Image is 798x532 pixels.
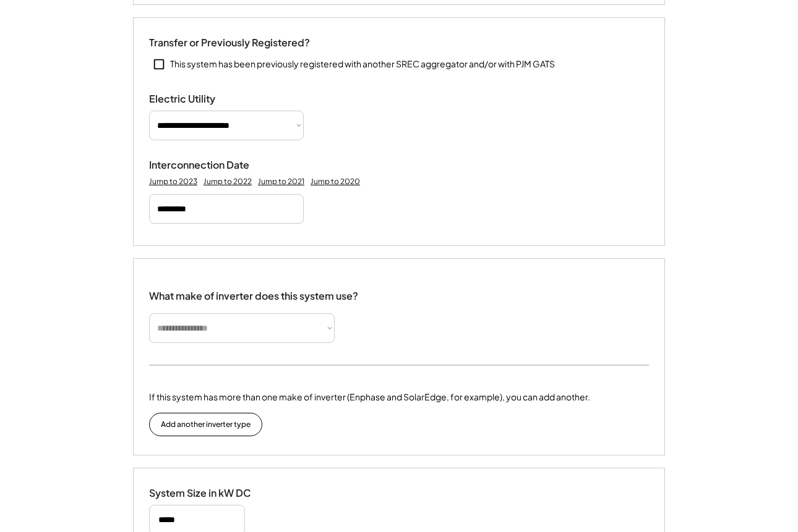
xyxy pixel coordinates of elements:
[258,177,304,187] div: Jump to 2021
[149,93,273,106] div: Electric Utility
[149,36,310,49] div: Transfer or Previously Registered?
[204,177,252,187] div: Jump to 2022
[149,159,273,172] div: Interconnection Date
[149,391,590,403] div: If this system has more than one make of inverter (Enphase and SolarEdge, for example), you can a...
[149,277,358,305] div: What make of inverter does this system use?
[170,58,555,70] div: This system has been previously registered with another SREC aggregator and/or with PJM GATS
[149,413,262,436] button: Add another inverter type
[311,177,360,187] div: Jump to 2020
[149,487,273,500] div: System Size in kW DC
[149,177,197,187] div: Jump to 2023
